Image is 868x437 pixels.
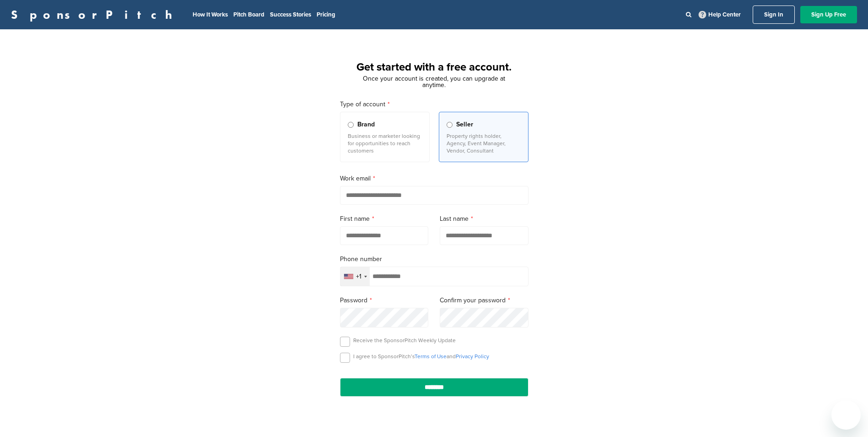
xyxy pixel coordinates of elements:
[353,353,489,360] p: I agree to SponsorPitch’s and
[233,11,264,18] a: Pitch Board
[329,59,539,76] h1: Get started with a free account.
[447,132,521,154] p: Property rights holder, Agency, Event Manager, Vendor, Consultant
[353,337,456,344] p: Receive the SponsorPitch Weekly Update
[363,75,505,89] span: Once your account is created, you can upgrade at anytime.
[193,11,228,18] a: How It Works
[456,353,489,360] a: Privacy Policy
[340,295,429,306] label: Password
[340,174,528,184] label: Work email
[456,120,473,130] span: Seller
[800,6,857,23] a: Sign Up Free
[415,353,447,360] a: Terms of Use
[340,267,370,286] div: Selected country
[831,400,861,430] iframe: Button to launch messaging window
[11,9,178,21] a: SponsorPitch
[697,9,743,20] a: Help Center
[348,122,354,128] input: Brand Business or marketer looking for opportunities to reach customers
[317,11,335,18] a: Pricing
[753,5,795,24] a: Sign In
[270,11,311,18] a: Success Stories
[357,120,375,130] span: Brand
[356,273,361,280] div: +1
[440,295,528,306] label: Confirm your password
[440,214,528,224] label: Last name
[340,254,528,264] label: Phone number
[447,122,453,128] input: Seller Property rights holder, Agency, Event Manager, Vendor, Consultant
[340,214,429,224] label: First name
[348,132,422,154] p: Business or marketer looking for opportunities to reach customers
[340,99,528,109] label: Type of account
